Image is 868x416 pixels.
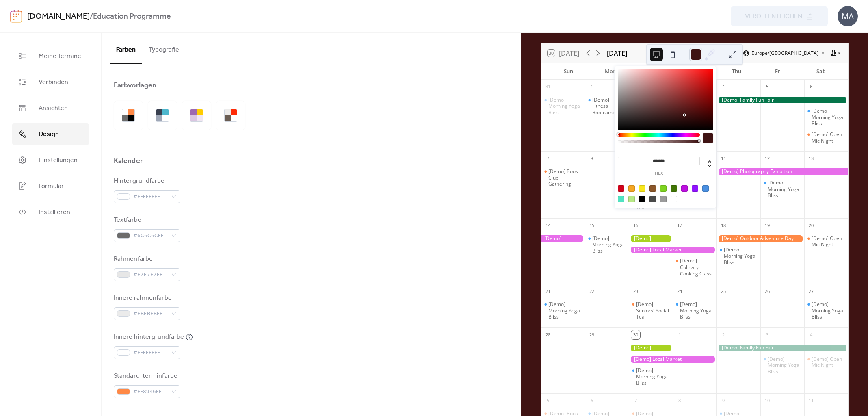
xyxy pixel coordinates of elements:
div: Thu [716,63,758,80]
div: [Demo] Seniors' Social Tea [636,301,669,320]
div: 14 [543,221,552,230]
div: 12 [763,154,772,163]
span: #E7E7E7FF [133,270,167,280]
b: / [90,9,93,24]
div: [Demo] Morning Yoga Bliss [812,301,845,320]
b: Education Programme [93,9,171,24]
div: #4A90E2 [702,185,709,192]
div: [Demo] Morning Yoga Bliss [548,97,582,116]
div: Kalender [114,156,143,166]
span: Design [39,130,59,139]
div: [Demo] Gardening Workshop [629,344,673,351]
div: [Demo] Book Club Gathering [548,168,582,187]
div: #417505 [671,185,677,192]
div: 22 [587,287,596,296]
div: #F8E71C [639,185,645,192]
span: Europe/[GEOGRAPHIC_DATA] [751,51,818,56]
div: #F5A623 [628,185,635,192]
div: 23 [631,287,640,296]
div: [Demo] Morning Yoga Bliss [592,235,626,254]
div: [Demo] Open Mic Night [812,131,845,144]
div: [Demo] Open Mic Night [812,235,845,248]
label: hex [618,171,700,176]
span: #FFFFFFFF [133,192,167,202]
div: 10 [763,396,772,405]
div: [Demo] Morning Yoga Bliss [768,356,801,375]
div: [Demo] Family Fun Fair [716,97,848,104]
div: Sun [548,63,589,80]
div: #4A4A4A [649,196,656,202]
img: logo [10,10,22,23]
div: 6 [807,82,816,91]
div: Innere rahmenfarbe [114,293,179,303]
div: [Demo] Morning Yoga Bliss [760,356,804,375]
div: 7 [631,396,640,405]
div: 31 [543,82,552,91]
a: Design [12,123,89,145]
div: 24 [675,287,684,296]
a: Einstellungen [12,149,89,171]
div: 1 [587,82,596,91]
div: [Demo] Morning Yoga Bliss [812,108,845,127]
span: Verbinden [39,78,68,87]
div: 4 [807,330,816,339]
div: 21 [543,287,552,296]
div: [Demo] Open Mic Night [804,356,848,368]
div: Hintergrundfarbe [114,176,179,186]
button: Typografie [142,33,186,63]
div: [Demo] Local Market [629,356,716,363]
div: [Demo] Culinary Cooking Class [680,258,713,277]
div: [Demo] Morning Yoga Bliss [724,247,757,266]
button: Farben [110,33,142,64]
span: Installieren [39,208,70,217]
div: [Demo] Morning Yoga Bliss [716,247,760,266]
div: #8B572A [649,185,656,192]
div: Textfarbe [114,215,179,225]
div: #9013FE [692,185,698,192]
div: Fri [758,63,799,80]
div: Mon [590,63,632,80]
div: 19 [763,221,772,230]
div: [Demo] Morning Yoga Bliss [760,180,804,199]
div: MA [838,6,858,26]
div: 29 [587,330,596,339]
div: 1 [675,330,684,339]
div: [Demo] Morning Yoga Bliss [804,301,848,320]
div: 15 [587,221,596,230]
div: [Demo] Outdoor Adventure Day [716,235,804,242]
div: [Demo] Local Market [629,247,716,253]
div: [Demo] Fitness Bootcamp [592,97,626,116]
span: Meine Termine [39,52,81,61]
div: 2 [719,330,728,339]
span: Ansichten [39,104,68,113]
div: [Demo] Morning Yoga Bliss [541,301,585,320]
div: [Demo] Fitness Bootcamp [585,97,629,116]
div: 11 [719,154,728,163]
a: Formular [12,175,89,197]
a: Installieren [12,201,89,223]
div: 27 [807,287,816,296]
span: Formular [39,182,64,191]
div: [Demo] Morning Yoga Bliss [585,235,629,254]
div: [DATE] [607,48,627,58]
div: [Demo] Morning Yoga Bliss [804,108,848,127]
a: [DOMAIN_NAME] [27,9,90,24]
div: 5 [543,396,552,405]
div: 25 [719,287,728,296]
div: 30 [631,330,640,339]
div: 18 [719,221,728,230]
div: Innere hintergrundfarbe [114,332,184,342]
div: #000000 [639,196,645,202]
div: [Demo] Morning Yoga Bliss [673,301,716,320]
div: 11 [807,396,816,405]
div: 16 [631,221,640,230]
div: [Demo] Open Mic Night [804,131,848,144]
div: #7ED321 [660,185,667,192]
div: Sat [800,63,842,80]
div: [Demo] Photography Exhibition [716,168,848,175]
div: [Demo] Photography Exhibition [541,235,585,242]
div: [Demo] Gardening Workshop [629,235,673,242]
div: 4 [719,82,728,91]
span: #EBEBEBFF [133,309,167,319]
div: 13 [807,154,816,163]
